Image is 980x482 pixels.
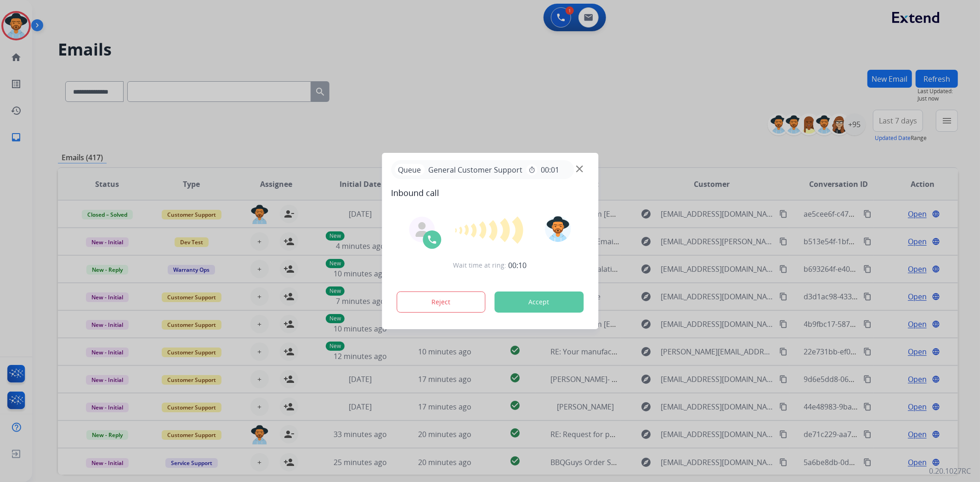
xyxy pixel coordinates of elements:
img: avatar [545,216,571,242]
p: 0.20.1027RC [929,465,971,476]
img: close-button [576,166,583,173]
span: 00:01 [541,164,559,175]
img: call-icon [426,234,437,245]
button: Accept [494,291,583,313]
span: Wait time at ring: [453,261,507,270]
img: agent-avatar [414,222,429,237]
span: General Customer Support [425,164,526,175]
span: 00:10 [509,260,527,271]
span: Inbound call [391,186,589,199]
mat-icon: timer [528,166,535,174]
button: Reject [397,291,486,313]
p: Queue [395,164,425,175]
